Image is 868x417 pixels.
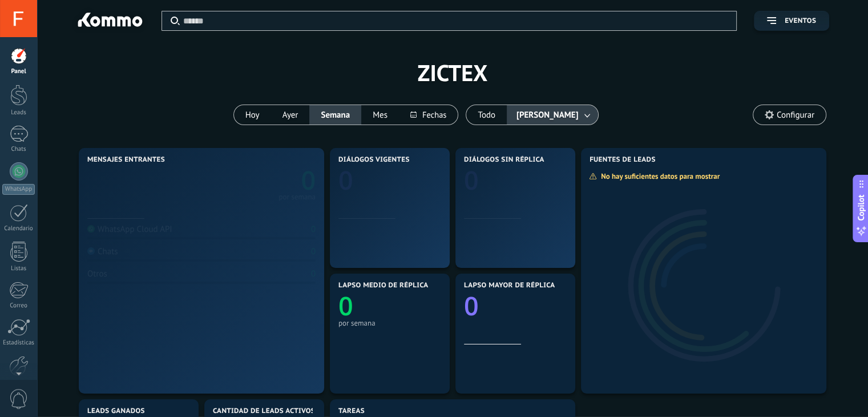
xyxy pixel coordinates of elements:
[234,105,271,125] button: Hoy
[785,17,816,25] span: Eventos
[338,282,429,290] span: Lapso medio de réplica
[399,105,458,125] button: Fechas
[278,194,316,200] div: por semana
[754,11,829,31] button: Eventos
[338,288,353,323] text: 0
[87,247,95,255] img: Chats
[855,195,867,221] span: Copilot
[2,68,35,75] div: Panel
[309,105,361,125] button: Semana
[311,224,316,235] div: 0
[87,156,165,164] span: Mensajes entrantes
[590,156,656,164] span: Fuentes de leads
[466,105,507,125] button: Todo
[338,163,353,198] text: 0
[311,246,316,257] div: 0
[311,268,316,279] div: 0
[2,302,35,310] div: Correo
[2,184,35,195] div: WhatsApp
[2,265,35,272] div: Listas
[87,225,95,232] img: WhatsApp Cloud API
[361,105,399,125] button: Mes
[301,163,316,198] text: 0
[213,407,315,415] span: Cantidad de leads activos
[338,407,365,415] span: Tareas
[338,319,441,327] div: por semana
[464,254,567,262] div: por semana
[271,105,310,125] button: Ayer
[589,171,728,181] div: No hay suficientes datos para mostrar
[338,254,441,262] div: por semana
[2,146,35,153] div: Chats
[464,282,555,290] span: Lapso mayor de réplica
[2,225,35,232] div: Calendario
[464,163,479,198] text: 0
[777,110,814,120] span: Configurar
[507,105,598,125] button: [PERSON_NAME]
[514,107,580,123] span: [PERSON_NAME]
[2,109,35,117] div: Leads
[87,224,172,235] div: WhatsApp Cloud API
[87,246,118,257] div: Chats
[464,156,544,164] span: Diálogos sin réplica
[87,407,145,415] span: Leads ganados
[464,288,479,323] text: 0
[2,339,35,347] div: Estadísticas
[338,156,410,164] span: Diálogos vigentes
[87,268,107,279] div: Otros
[201,163,316,198] a: 0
